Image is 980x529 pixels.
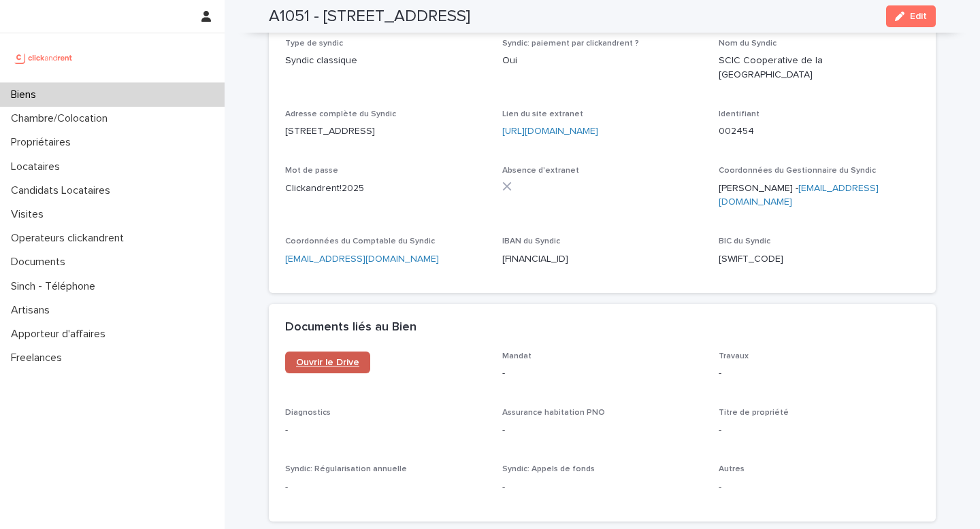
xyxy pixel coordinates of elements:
[5,352,73,364] p: Freelances
[719,480,919,494] p: -
[5,88,47,101] p: Biens
[285,465,407,473] span: Syndic: Régularisation annuelle
[502,54,703,68] p: Oui
[502,252,703,267] p: [FINANCIAL_ID]
[285,254,439,264] a: [EMAIL_ADDRESS][DOMAIN_NAME]
[719,110,759,118] span: Identifiant
[5,328,116,341] p: Apporteur d'affaires
[5,232,135,245] p: Operateurs clickandrent
[296,358,359,367] span: Ouvrir le Drive
[285,124,486,139] p: [STREET_ADDRESS]
[719,237,770,245] span: BIC du Syndic
[5,280,106,293] p: Sinch - Téléphone
[502,39,639,48] span: Syndic: paiement par clickandrent ?
[502,167,579,175] span: Absence d'extranet
[719,39,777,48] span: Nom du Syndic
[5,208,54,221] p: Visites
[910,12,927,21] span: Edit
[285,480,486,494] p: -
[285,237,435,245] span: Coordonnées du Comptable du Syndic
[719,465,745,473] span: Autres
[502,126,598,136] a: [URL][DOMAIN_NAME]
[285,352,370,373] a: Ouvrir le Drive
[5,184,121,197] p: Candidats Locataires
[502,366,703,381] p: -
[5,304,61,317] p: Artisans
[719,366,919,381] p: -
[719,252,919,267] p: [SWIFT_CODE]
[5,112,118,125] p: Chambre/Colocation
[886,5,936,27] button: Edit
[285,39,343,48] span: Type de syndic
[285,409,331,417] span: Diagnostics
[719,167,876,175] span: Coordonnées du Gestionnaire du Syndic
[285,182,486,196] p: Clickandrent!2025
[5,160,71,173] p: Locataires
[285,167,338,175] span: Mot de passe
[719,409,789,417] span: Titre de propriété
[719,184,879,207] a: [EMAIL_ADDRESS][DOMAIN_NAME]
[5,256,76,269] p: Documents
[719,182,919,210] p: [PERSON_NAME] -
[719,124,919,139] p: 002454
[502,465,595,473] span: Syndic: Appels de fonds
[502,480,703,494] p: -
[502,237,560,245] span: IBAN du Syndic
[502,110,583,118] span: Lien du site extranet
[502,409,605,417] span: Assurance habitation PNO
[285,54,486,68] p: Syndic classique
[502,424,703,438] p: -
[285,110,396,118] span: Adresse complète du Syndic
[719,352,749,360] span: Travaux
[285,320,416,335] h2: Documents liés au Bien
[5,136,82,149] p: Propriétaires
[719,54,919,82] p: SCIC Cooperative de la [GEOGRAPHIC_DATA]
[11,44,77,71] img: UCB0brd3T0yccxBKYDjQ
[502,352,532,360] span: Mandat
[719,424,919,438] p: -
[285,424,486,438] p: -
[269,7,470,27] h2: A1051 - [STREET_ADDRESS]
